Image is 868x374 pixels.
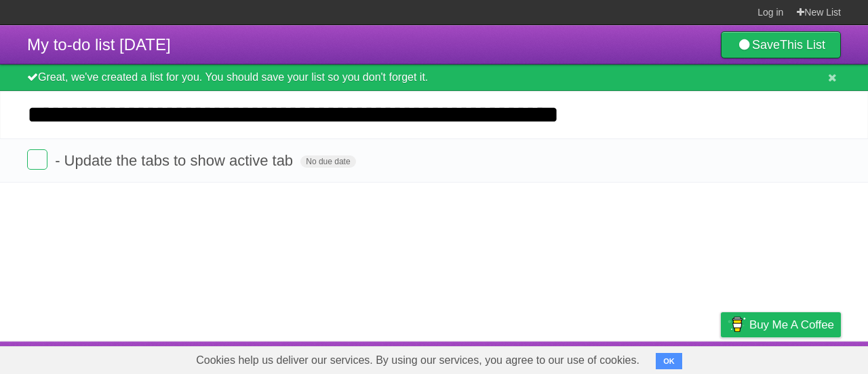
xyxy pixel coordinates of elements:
[300,155,355,168] span: No due date
[749,313,834,337] span: Buy me a coffee
[55,152,296,169] span: - Update the tabs to show active tab
[721,31,841,58] a: SaveThis List
[755,345,841,371] a: Suggest a feature
[728,313,746,336] img: Buy me a coffee
[703,345,738,371] a: Privacy
[27,149,47,170] label: Done
[585,345,640,371] a: Developers
[540,345,569,371] a: About
[780,38,825,52] b: This List
[182,347,653,374] span: Cookies help us deliver our services. By using our services, you agree to our use of cookies.
[656,353,682,369] button: OK
[657,345,687,371] a: Terms
[27,35,171,54] span: My to-do list [DATE]
[721,312,841,337] a: Buy me a coffee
